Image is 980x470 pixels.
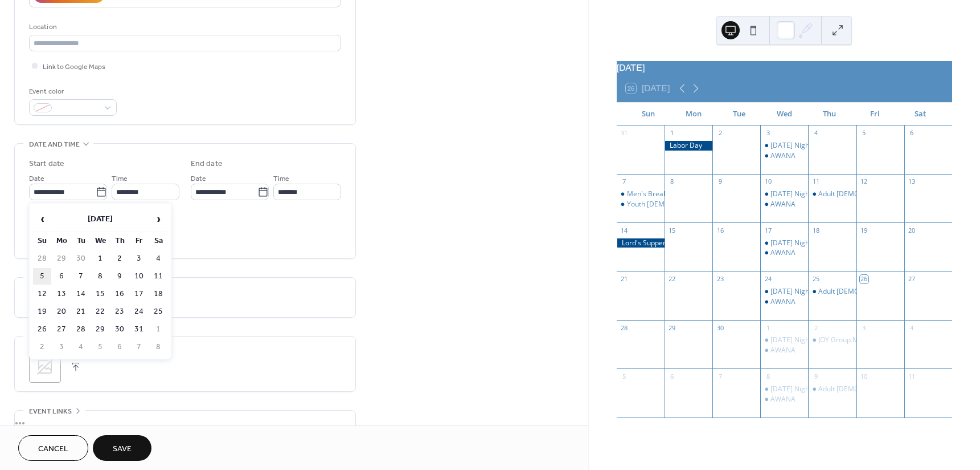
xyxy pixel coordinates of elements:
[113,443,132,455] span: Save
[811,226,820,234] div: 18
[668,323,676,332] div: 29
[34,208,51,230] span: ‹
[908,177,916,186] div: 13
[770,335,829,345] div: [DATE] Night Meal
[818,189,931,199] div: Adult [DEMOGRAPHIC_DATA] Study
[811,323,820,332] div: 2
[72,286,90,302] td: 14
[716,129,724,137] div: 2
[72,250,90,267] td: 30
[860,129,868,137] div: 5
[852,103,898,125] div: Fri
[908,323,916,332] div: 4
[760,287,808,297] div: Wednesday Night Meal
[764,275,772,283] div: 24
[33,250,51,267] td: 28
[110,233,129,249] th: Th
[808,335,856,345] div: JOY Group Meeting
[52,250,71,267] td: 29
[668,129,676,137] div: 1
[52,207,148,232] th: [DATE]
[770,141,829,151] div: [DATE] Night Meal
[671,103,716,125] div: Mon
[764,226,772,234] div: 17
[617,189,665,199] div: Men's Breakfast
[43,61,105,73] span: Link to Google Maps
[52,321,71,338] td: 27
[18,435,88,461] button: Cancel
[130,303,148,320] td: 24
[860,275,868,283] div: 26
[33,286,51,302] td: 12
[770,384,829,394] div: [DATE] Night Meal
[130,233,148,249] th: Fr
[808,287,856,297] div: Adult Bible Study
[112,173,128,185] span: Time
[72,268,90,285] td: 7
[764,177,772,186] div: 10
[668,226,676,234] div: 15
[52,286,71,302] td: 13
[149,339,167,355] td: 8
[860,177,868,186] div: 12
[668,177,676,186] div: 8
[273,173,289,185] span: Time
[897,103,943,125] div: Sat
[38,443,68,455] span: Cancel
[770,151,796,161] div: AWANA
[716,323,724,332] div: 30
[149,233,167,249] th: Sa
[110,339,129,355] td: 6
[617,200,665,209] div: Youth Bible Study
[908,129,916,137] div: 6
[620,129,629,137] div: 31
[626,103,671,125] div: Sun
[908,372,916,380] div: 11
[110,303,129,320] td: 23
[764,129,772,137] div: 3
[110,250,129,267] td: 2
[668,372,676,380] div: 6
[818,335,879,345] div: JOY Group Meeting
[149,303,167,320] td: 25
[770,287,829,297] div: [DATE] Night Meal
[110,268,129,285] td: 9
[860,226,868,234] div: 19
[760,395,808,404] div: AWANA
[770,297,796,307] div: AWANA
[811,129,820,137] div: 4
[716,275,724,283] div: 23
[760,200,808,209] div: AWANA
[716,226,724,234] div: 16
[52,268,71,285] td: 6
[760,151,808,161] div: AWANA
[91,321,109,338] td: 29
[668,275,676,283] div: 22
[149,268,167,285] td: 11
[620,275,629,283] div: 21
[91,250,109,267] td: 1
[72,233,90,249] th: Tu
[29,406,72,418] span: Event links
[760,248,808,258] div: AWANA
[665,141,712,151] div: Labor Day
[110,321,129,338] td: 30
[760,297,808,307] div: AWANA
[91,339,109,355] td: 5
[808,384,856,394] div: Adult Bible Study
[760,238,808,248] div: Wednesday Night Meal
[91,286,109,302] td: 15
[33,268,51,285] td: 5
[150,208,167,230] span: ›
[620,177,629,186] div: 7
[620,323,629,332] div: 28
[130,250,148,267] td: 3
[130,268,148,285] td: 10
[760,346,808,355] div: AWANA
[33,321,51,338] td: 26
[15,411,355,435] div: •••
[29,173,44,185] span: Date
[860,372,868,380] div: 10
[770,189,829,199] div: [DATE] Night Meal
